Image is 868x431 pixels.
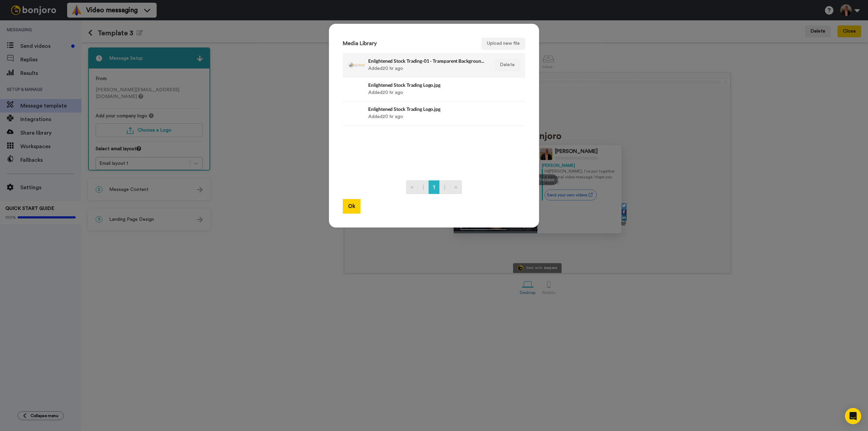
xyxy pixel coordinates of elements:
h4: Enlightened Stock Trading Logo.jpg [368,106,485,112]
div: Domain: [DOMAIN_NAME] [18,18,75,23]
div: Open Intercom Messenger [845,408,861,424]
a: Go to first page [406,180,418,194]
a: Go to last page [450,180,462,194]
button: Upload new file [481,38,525,50]
div: v 4.0.25 [19,11,33,16]
img: tab_domain_overview_orange.svg [18,39,24,45]
div: Added 20 hr ago [368,81,485,98]
h4: Enlightened Stock Trading-01 - Transparent Background Cropped.png [368,58,485,63]
a: Go to page number 1 [429,180,439,194]
div: Keywords by Traffic [75,40,114,44]
div: Domain Overview [26,40,61,44]
img: website_grey.svg [11,18,16,23]
button: Delete [494,59,520,71]
a: Go to previous page [418,180,429,194]
button: Ok [343,199,360,214]
h3: Media Library [343,41,377,47]
img: logo_orange.svg [11,11,16,16]
div: Added 20 hr ago [368,57,485,74]
h4: Enlightened Stock Trading Logo.jpg [368,82,485,87]
a: Go to next page [439,180,450,194]
div: Added 20 hr ago [368,105,485,122]
img: tab_keywords_by_traffic_grey.svg [67,39,73,45]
